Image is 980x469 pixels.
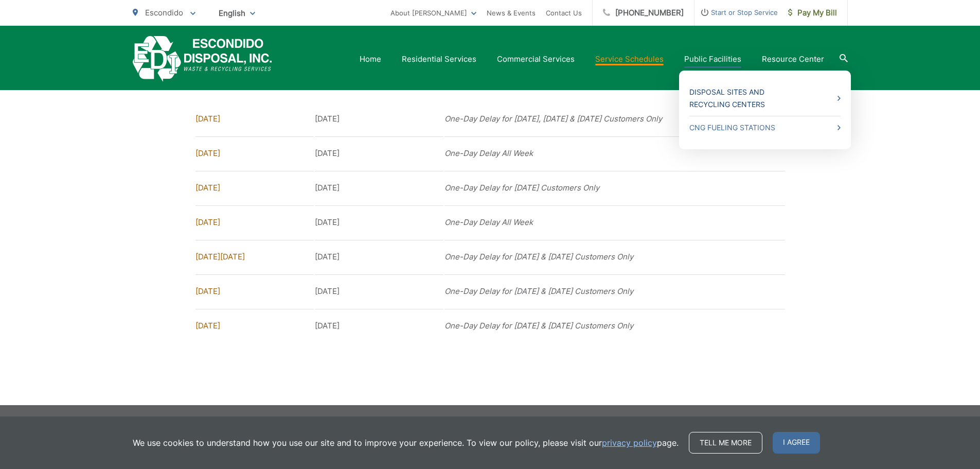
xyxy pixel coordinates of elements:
td: One-Day Delay for [DATE] Customers Only [444,171,785,204]
td: [DATE][DATE] [195,240,314,273]
span: Escondido [145,8,183,18]
td: One-Day Delay for [DATE] & [DATE] Customers Only [444,309,785,342]
td: One-Day Delay for [DATE] & [DATE] Customers Only [444,274,785,308]
a: Resource Center [762,53,824,65]
td: [DATE] [315,102,443,135]
td: [DATE] [195,309,314,342]
a: Service Schedules [595,53,664,65]
a: Public Facilities [684,53,741,65]
a: About [PERSON_NAME] [390,7,476,19]
a: Tell me more [689,432,762,454]
span: I agree [773,432,820,454]
td: [DATE] [315,309,443,342]
a: Disposal Sites and Recycling Centers [689,86,841,111]
a: Home [360,53,381,65]
a: privacy policy [602,437,657,449]
td: One-Day Delay for [DATE] & [DATE] Customers Only [444,240,785,273]
a: News & Events [487,7,536,19]
p: We use cookies to understand how you use our site and to improve your experience. To view our pol... [133,437,679,449]
td: [DATE] [195,274,314,308]
td: One-Day Delay All Week [444,136,785,170]
a: Residential Services [402,53,476,65]
td: [DATE] [195,102,314,135]
span: English [211,4,263,22]
td: One-Day Delay for [DATE], [DATE] & [DATE] Customers Only [444,102,785,135]
td: [DATE] [195,136,314,170]
td: [DATE] [315,274,443,308]
td: One-Day Delay All Week [444,205,785,239]
td: [DATE] [195,171,314,204]
a: CNG Fueling Stations [689,121,841,134]
td: [DATE] [315,205,443,239]
td: [DATE] [315,240,443,273]
a: Contact Us [546,7,582,19]
a: EDCD logo. Return to the homepage. [133,36,272,82]
a: Commercial Services [497,53,575,65]
span: Pay My Bill [788,7,837,19]
td: [DATE] [315,136,443,170]
td: [DATE] [315,171,443,204]
td: [DATE] [195,205,314,239]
